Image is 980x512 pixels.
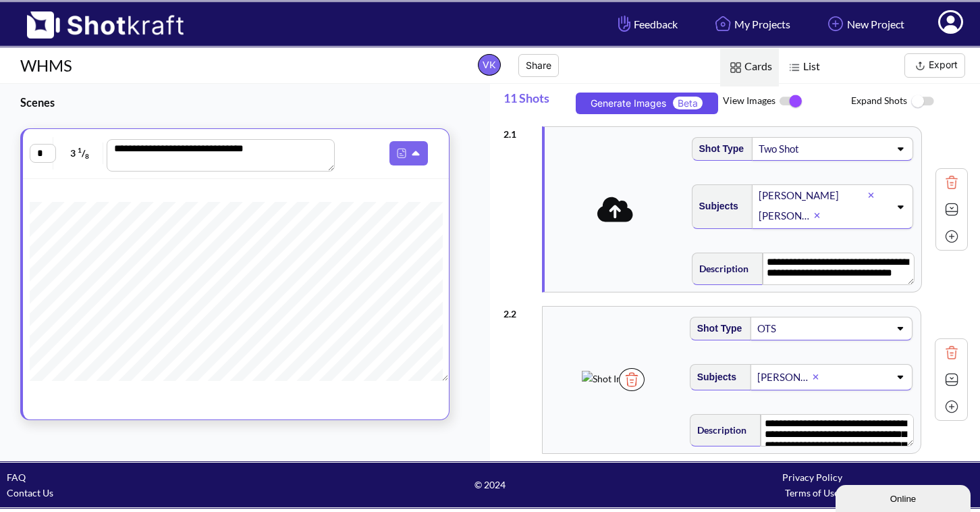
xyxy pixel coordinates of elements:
div: 2 . 1 [503,120,535,142]
button: Export [904,53,965,78]
img: Home Icon [711,12,734,35]
span: Subjects [690,366,736,388]
img: Expand Icon [942,199,962,220]
img: Pdf Icon [393,145,410,162]
span: VK [478,54,501,76]
span: Shot Type [690,317,742,340]
button: Generate ImagesBeta [576,93,718,114]
span: Beta [673,97,703,109]
div: Terms of Use [651,485,973,501]
a: FAQ [7,471,26,483]
span: List [779,48,827,86]
div: Privacy Policy [651,469,973,485]
div: 2 . 2 [503,299,535,322]
span: Subjects [692,195,738,217]
a: Contact Us [7,487,53,498]
span: View Images [723,87,852,116]
span: Cards [720,48,779,86]
img: ToggleOff Icon [907,87,937,116]
span: Shot Type [692,138,744,160]
img: Add Icon [824,12,847,35]
span: Expand Shots [851,87,980,116]
img: List Icon [786,59,803,76]
h3: Scenes [20,95,456,110]
img: Trash Icon [619,368,645,391]
img: Hand Icon [615,12,634,35]
span: Feedback [615,16,678,32]
span: 11 Shots [503,84,571,120]
img: Add Icon [942,226,962,247]
button: Share [518,54,559,77]
img: Trash Icon [942,172,962,193]
span: 8 [85,152,89,160]
img: Card Icon [727,59,744,76]
img: Trash Icon [942,342,962,363]
div: [PERSON_NAME] [757,186,868,205]
img: ToggleOn Icon [775,87,806,116]
img: Add Icon [942,396,962,417]
span: 1 [78,146,82,154]
iframe: chat widget [836,482,973,512]
a: New Project [814,6,915,42]
div: OTS [756,319,823,338]
img: Expand Icon [942,369,962,390]
span: Description [692,257,748,280]
div: [PERSON_NAME] [756,368,813,386]
span: Description [690,419,746,441]
a: My Projects [701,6,800,42]
img: Export Icon [912,57,929,74]
span: 3 / [57,143,103,164]
div: [PERSON_NAME] [757,207,814,225]
span: © 2024 [329,477,651,492]
img: Shot Image [582,371,638,386]
div: Two Shot [757,140,825,158]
